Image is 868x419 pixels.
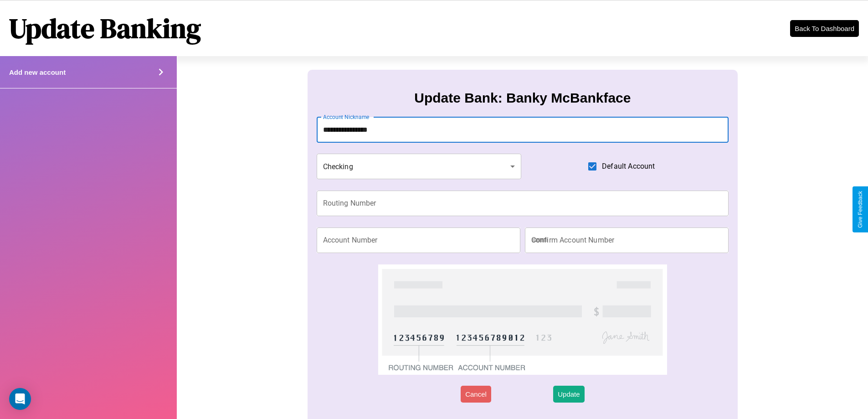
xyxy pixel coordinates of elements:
div: Open Intercom Messenger [9,388,31,410]
h1: Update Banking [9,10,201,47]
div: Give Feedback [857,191,863,228]
h3: Update Bank: Banky McBankface [414,90,631,106]
div: Checking [317,154,522,179]
button: Update [553,386,584,403]
button: Cancel [461,386,491,403]
button: Back To Dashboard [790,20,859,37]
h4: Add new account [9,68,66,76]
span: Default Account [602,161,655,172]
label: Account Nickname [323,113,370,121]
img: check [378,264,667,375]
